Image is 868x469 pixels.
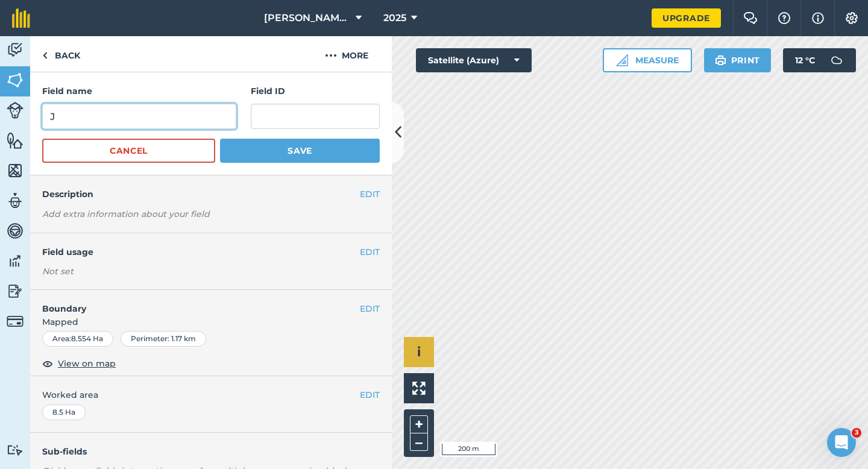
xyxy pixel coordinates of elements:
[777,12,791,24] img: A question mark icon
[42,187,380,201] h4: Description
[404,337,434,367] button: i
[410,433,428,451] button: –
[7,102,24,119] img: svg+xml;base64,PD94bWwgdmVyc2lvbj0iMS4wIiBlbmNvZGluZz0idXRmLTgiPz4KPCEtLSBHZW5lcmF0b3I6IEFkb2JlIE...
[360,388,380,401] button: EDIT
[264,11,351,25] span: [PERSON_NAME] & Sons Farming LTD
[416,48,532,72] button: Satellite (Azure)
[795,48,815,72] span: 12 ° C
[616,54,628,66] img: Ruler icon
[42,404,86,420] div: 8.5 Ha
[325,48,337,63] img: svg+xml;base64,PHN2ZyB4bWxucz0iaHR0cDovL3d3dy53My5vcmcvMjAwMC9zdmciIHdpZHRoPSIyMCIgaGVpZ2h0PSIyNC...
[812,11,824,25] img: svg+xml;base64,PHN2ZyB4bWxucz0iaHR0cDovL3d3dy53My5vcmcvMjAwMC9zdmciIHdpZHRoPSIxNyIgaGVpZ2h0PSIxNy...
[412,382,426,395] img: Four arrows, one pointing top left, one top right, one bottom right and the last bottom left
[825,48,849,72] img: svg+xml;base64,PD94bWwgdmVyc2lvbj0iMS4wIiBlbmNvZGluZz0idXRmLTgiPz4KPCEtLSBHZW5lcmF0b3I6IEFkb2JlIE...
[42,84,236,98] h4: Field name
[360,302,380,315] button: EDIT
[603,48,692,72] button: Measure
[417,344,421,359] span: i
[121,331,206,347] div: Perimeter : 1.17 km
[360,187,380,201] button: EDIT
[783,48,856,72] button: 12 °C
[7,192,24,210] img: svg+xml;base64,PD94bWwgdmVyc2lvbj0iMS4wIiBlbmNvZGluZz0idXRmLTgiPz4KPCEtLSBHZW5lcmF0b3I6IEFkb2JlIE...
[360,245,380,259] button: EDIT
[743,12,758,24] img: Two speech bubbles overlapping with the left bubble in the forefront
[30,290,360,315] h4: Boundary
[852,428,861,438] span: 3
[715,53,726,68] img: svg+xml;base64,PHN2ZyB4bWxucz0iaHR0cDovL3d3dy53My5vcmcvMjAwMC9zdmciIHdpZHRoPSIxOSIgaGVpZ2h0PSIyNC...
[652,8,721,28] a: Upgrade
[7,162,24,180] img: svg+xml;base64,PHN2ZyB4bWxucz0iaHR0cDovL3d3dy53My5vcmcvMjAwMC9zdmciIHdpZHRoPSI1NiIgaGVpZ2h0PSI2MC...
[301,36,392,72] button: More
[251,84,380,98] h4: Field ID
[42,139,215,163] button: Cancel
[30,315,392,329] span: Mapped
[42,48,48,63] img: svg+xml;base64,PHN2ZyB4bWxucz0iaHR0cDovL3d3dy53My5vcmcvMjAwMC9zdmciIHdpZHRoPSI5IiBoZWlnaHQ9IjI0Ii...
[42,245,360,259] h4: Field usage
[827,428,856,457] iframe: Intercom live chat
[7,41,24,59] img: svg+xml;base64,PD94bWwgdmVyc2lvbj0iMS4wIiBlbmNvZGluZz0idXRmLTgiPz4KPCEtLSBHZW5lcmF0b3I6IEFkb2JlIE...
[30,36,92,72] a: Back
[42,209,210,219] em: Add extra information about your field
[704,48,772,72] button: Print
[7,444,24,456] img: svg+xml;base64,PD94bWwgdmVyc2lvbj0iMS4wIiBlbmNvZGluZz0idXRmLTgiPz4KPCEtLSBHZW5lcmF0b3I6IEFkb2JlIE...
[7,252,24,270] img: svg+xml;base64,PD94bWwgdmVyc2lvbj0iMS4wIiBlbmNvZGluZz0idXRmLTgiPz4KPCEtLSBHZW5lcmF0b3I6IEFkb2JlIE...
[42,356,53,371] img: svg+xml;base64,PHN2ZyB4bWxucz0iaHR0cDovL3d3dy53My5vcmcvMjAwMC9zdmciIHdpZHRoPSIxOCIgaGVpZ2h0PSIyNC...
[58,357,116,370] span: View on map
[30,445,392,458] h4: Sub-fields
[410,415,428,433] button: +
[7,282,24,300] img: svg+xml;base64,PD94bWwgdmVyc2lvbj0iMS4wIiBlbmNvZGluZz0idXRmLTgiPz4KPCEtLSBHZW5lcmF0b3I6IEFkb2JlIE...
[42,265,380,277] div: Not set
[42,331,113,347] div: Area : 8.554 Ha
[7,313,24,330] img: svg+xml;base64,PD94bWwgdmVyc2lvbj0iMS4wIiBlbmNvZGluZz0idXRmLTgiPz4KPCEtLSBHZW5lcmF0b3I6IEFkb2JlIE...
[12,8,30,28] img: fieldmargin Logo
[220,139,380,163] button: Save
[383,11,406,25] span: 2025
[42,356,116,371] button: View on map
[42,388,380,401] span: Worked area
[844,12,859,24] img: A cog icon
[7,71,24,89] img: svg+xml;base64,PHN2ZyB4bWxucz0iaHR0cDovL3d3dy53My5vcmcvMjAwMC9zdmciIHdpZHRoPSI1NiIgaGVpZ2h0PSI2MC...
[7,222,24,240] img: svg+xml;base64,PD94bWwgdmVyc2lvbj0iMS4wIiBlbmNvZGluZz0idXRmLTgiPz4KPCEtLSBHZW5lcmF0b3I6IEFkb2JlIE...
[7,131,24,150] img: svg+xml;base64,PHN2ZyB4bWxucz0iaHR0cDovL3d3dy53My5vcmcvMjAwMC9zdmciIHdpZHRoPSI1NiIgaGVpZ2h0PSI2MC...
